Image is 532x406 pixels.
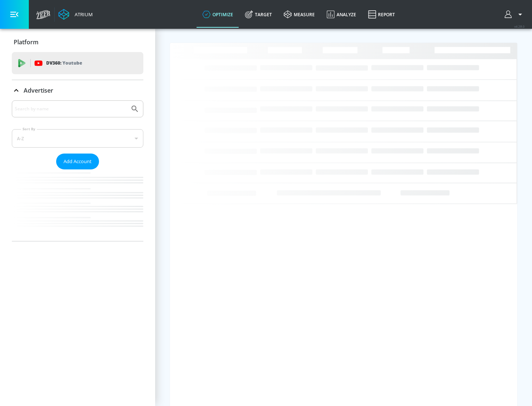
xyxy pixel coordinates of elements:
div: Atrium [72,11,93,18]
div: DV360: Youtube [12,52,143,74]
a: Report [362,1,401,28]
button: Add Account [56,154,99,169]
p: Youtube [62,59,82,67]
a: Target [239,1,278,28]
span: v 4.28.0 [514,24,525,28]
input: Search by name [15,104,127,114]
div: A-Z [12,129,143,148]
a: Atrium [58,9,93,20]
p: DV360: [46,59,82,67]
div: Platform [12,32,143,52]
p: Advertiser [24,86,53,94]
p: Platform [14,38,38,46]
a: measure [278,1,321,28]
span: Add Account [64,157,92,166]
a: Analyze [321,1,362,28]
a: optimize [197,1,239,28]
label: Sort By [21,127,37,131]
nav: list of Advertiser [12,169,143,241]
div: Advertiser [12,80,143,101]
div: Advertiser [12,100,143,241]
